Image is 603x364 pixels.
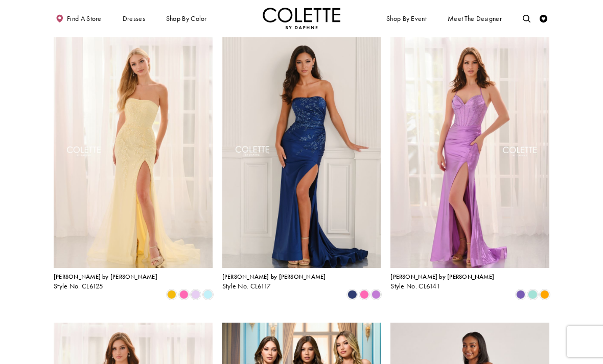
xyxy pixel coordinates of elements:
[54,37,213,268] a: Visit Colette by Daphne Style No. CL6125 Page
[528,290,537,299] i: Peppermint
[446,8,504,29] a: Meet the designer
[121,8,147,29] span: Dresses
[263,8,340,29] a: Visit Home Page
[448,15,502,22] span: Meet the designer
[222,273,326,281] span: [PERSON_NAME] by [PERSON_NAME]
[164,8,208,29] span: Shop by color
[521,8,532,29] a: Toggle search
[360,290,369,299] i: Pink
[167,290,176,299] i: Buttercup
[390,274,494,290] div: Colette by Daphne Style No. CL6141
[191,290,200,299] i: Lilac
[390,273,494,281] span: [PERSON_NAME] by [PERSON_NAME]
[54,273,157,281] span: [PERSON_NAME] by [PERSON_NAME]
[386,15,427,22] span: Shop By Event
[372,290,381,299] i: Orchid
[123,15,145,22] span: Dresses
[222,282,271,290] span: Style No. CL6117
[222,274,326,290] div: Colette by Daphne Style No. CL6117
[390,282,440,290] span: Style No. CL6141
[540,290,549,299] i: Orange
[347,290,357,299] i: Navy Blue
[538,8,549,29] a: Check Wishlist
[179,290,189,299] i: Pink
[54,8,103,29] a: Find a store
[390,37,549,268] a: Visit Colette by Daphne Style No. CL6141 Page
[54,282,104,290] span: Style No. CL6125
[203,290,213,299] i: Light Blue
[516,290,525,299] i: Violet
[67,15,102,22] span: Find a store
[222,37,381,268] a: Visit Colette by Daphne Style No. CL6117 Page
[166,15,207,22] span: Shop by color
[54,274,157,290] div: Colette by Daphne Style No. CL6125
[384,8,428,29] span: Shop By Event
[263,8,340,29] img: Colette by Daphne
